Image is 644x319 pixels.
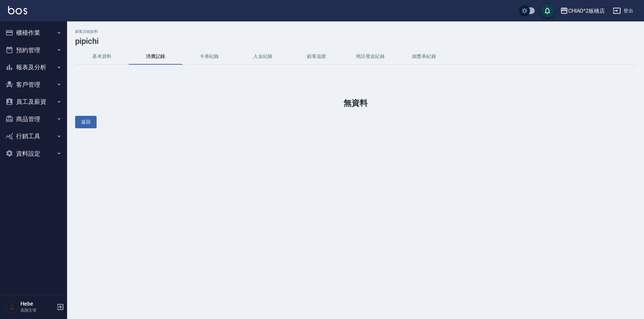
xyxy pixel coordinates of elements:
button: 商品管理 [3,110,64,128]
button: 抽獎券紀錄 [397,49,451,65]
button: 客戶管理 [3,76,64,93]
button: 返回 [75,116,97,128]
button: 櫃檯作業 [3,24,64,42]
div: CHIAO^2板橋店 [568,7,605,15]
button: 登出 [610,5,636,17]
button: 卡券紀錄 [182,49,236,65]
button: 基本資料 [75,49,129,65]
button: 消費記錄 [129,49,182,65]
button: 報表及分析 [3,59,64,76]
button: 簡訊發送紀錄 [343,49,397,65]
button: 行銷工具 [3,128,64,145]
h2: 顧客詳細資料 [75,29,636,34]
button: 入金紀錄 [236,49,290,65]
p: 高階主管 [20,307,55,313]
button: 預約管理 [3,42,64,59]
img: Person [5,300,19,314]
h1: 無資料 [75,98,636,108]
button: CHIAO^2板橋店 [557,4,608,18]
button: save [541,4,554,17]
h3: pipichi [75,36,636,46]
button: 顧客追蹤 [290,49,343,65]
img: Logo [8,6,27,14]
h5: Hebe [20,301,55,307]
button: 資料設定 [3,145,64,162]
button: 員工及薪資 [3,93,64,110]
